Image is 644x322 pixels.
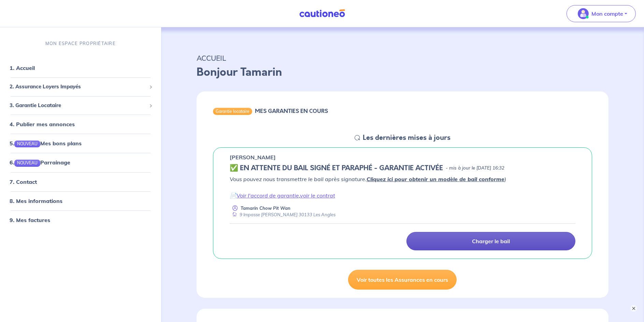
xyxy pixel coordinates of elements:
button: × [630,305,637,312]
p: [PERSON_NAME] [230,153,276,161]
h5: Les dernières mises à jours [363,134,450,142]
div: 5.NOUVEAUMes bons plans [3,137,158,150]
a: 5.NOUVEAUMes bons plans [10,140,82,147]
div: 2. Assurance Loyers Impayés [3,80,158,94]
a: Voir toutes les Assurances en cours [348,270,457,290]
div: 9 Impasse [PERSON_NAME] 30133 Les Angles [230,211,335,218]
a: 8. Mes informations [10,197,62,204]
button: illu_account_valid_menu.svgMon compte [567,5,636,22]
em: Vous pouvez nous transmettre le bail après signature. ) [230,176,506,182]
div: 9. Mes factures [3,213,158,227]
a: voir le contrat [300,192,335,199]
a: 6.NOUVEAUParrainage [10,159,70,166]
div: 6.NOUVEAUParrainage [3,156,158,170]
a: 9. Mes factures [10,217,50,223]
a: Charger le bail [406,232,575,250]
h5: ✅️️️ EN ATTENTE DU BAIL SIGNÉ ET PARAPHÉ - GARANTIE ACTIVÉE [230,164,443,172]
a: Cliquez ici pour obtenir un modèle de bail conforme [367,176,504,182]
div: state: CONTRACT-SIGNED, Context: IN-LANDLORD,IS-GL-CAUTION-IN-LANDLORD [230,164,575,172]
p: ACCUEIL [197,52,609,64]
div: 7. Contact [3,175,158,189]
a: 1. Accueil [10,65,35,72]
span: 3. Garantie Locataire [10,102,146,109]
div: 4. Publier mes annonces [3,118,158,131]
em: 📄 , [230,192,335,199]
p: - mis à jour le [DATE] 16:32 [446,165,504,172]
div: 3. Garantie Locataire [3,99,158,112]
a: Voir l'accord de garantie [237,192,299,199]
img: Cautioneo [297,9,348,18]
span: 2. Assurance Loyers Impayés [10,83,146,91]
a: 7. Contact [10,178,37,185]
p: Charger le bail [472,238,510,245]
p: Mon compte [591,10,623,18]
p: Tamarin Chow Pit Wan [241,205,290,211]
div: 1. Accueil [3,61,158,75]
a: 4. Publier mes annonces [10,121,75,128]
img: illu_account_valid_menu.svg [578,8,589,19]
p: Bonjour Tamarin [197,64,609,80]
p: MON ESPACE PROPRIÉTAIRE [45,40,116,47]
div: 8. Mes informations [3,194,158,208]
h6: MES GARANTIES EN COURS [255,108,328,114]
div: Garantie locataire [213,108,252,115]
